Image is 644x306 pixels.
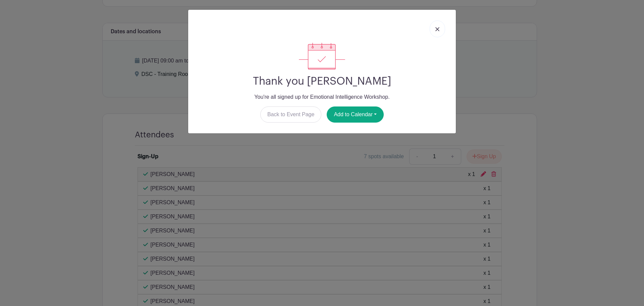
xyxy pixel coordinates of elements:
[194,75,450,88] h2: Thank you [PERSON_NAME]
[327,106,384,123] button: Add to Calendar
[194,93,450,101] p: You're all signed up for Emotional Intelligence Workshop.
[435,27,439,31] img: close_button-5f87c8562297e5c2d7936805f587ecaba9071eb48480494691a3f1689db116b3.svg
[260,106,322,123] a: Back to Event Page
[299,43,345,70] img: signup_complete-c468d5dda3e2740ee63a24cb0ba0d3ce5d8a4ecd24259e683200fb1569d990c8.svg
